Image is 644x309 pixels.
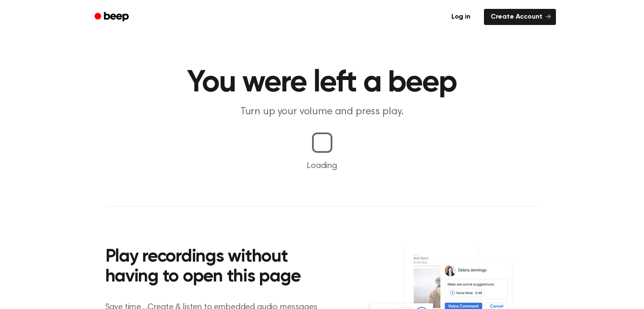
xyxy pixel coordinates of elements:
[105,247,334,287] h2: Play recordings without having to open this page
[10,160,634,172] p: Loading
[443,7,479,27] a: Log in
[160,105,485,119] p: Turn up your volume and press play.
[88,9,136,25] a: Beep
[484,9,556,25] a: Create Account
[105,68,539,98] h1: You were left a beep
